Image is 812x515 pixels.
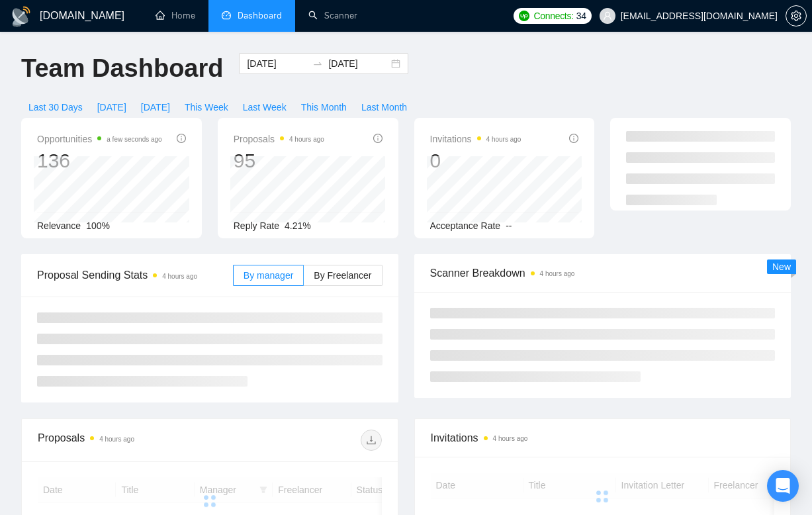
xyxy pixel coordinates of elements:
span: to [312,58,323,69]
input: Start date [247,56,307,71]
img: upwork-logo.png [519,11,529,21]
span: 4.21% [285,220,311,231]
span: Last Month [361,100,407,115]
div: Open Intercom Messenger [767,470,799,502]
span: This Month [301,100,347,115]
div: 136 [37,148,162,173]
span: swap-right [312,58,323,69]
div: Proposals [38,430,210,451]
button: [DATE] [90,97,134,118]
div: 95 [234,148,324,173]
button: Last Month [354,97,414,118]
time: 4 hours ago [99,436,134,443]
span: Proposal Sending Stats [37,267,233,283]
span: info-circle [177,134,186,143]
span: This Week [185,100,228,115]
input: End date [328,56,388,71]
a: searchScanner [308,10,357,21]
a: setting [786,11,807,21]
span: 100% [86,220,110,231]
span: setting [786,11,806,21]
button: This Month [294,97,354,118]
span: user [603,11,612,21]
span: Opportunities [37,131,162,147]
button: setting [786,5,807,26]
span: info-circle [373,134,383,143]
span: Proposals [234,131,324,147]
span: 34 [576,9,586,23]
h1: Team Dashboard [21,53,223,84]
span: By manager [244,270,293,281]
span: By Freelancer [314,270,371,281]
span: [DATE] [97,100,126,115]
time: 4 hours ago [493,435,528,442]
span: [DATE] [141,100,170,115]
button: Last 30 Days [21,97,90,118]
span: Connects: [533,9,573,23]
span: Last Week [243,100,287,115]
span: Last 30 Days [28,100,83,115]
span: Acceptance Rate [430,220,501,231]
span: Dashboard [238,10,282,21]
button: This Week [177,97,236,118]
span: Scanner Breakdown [430,265,776,281]
time: 4 hours ago [486,136,521,143]
time: 4 hours ago [540,270,575,277]
span: Invitations [430,131,521,147]
time: a few seconds ago [107,136,161,143]
time: 4 hours ago [162,273,197,280]
a: homeHome [156,10,195,21]
button: Last Week [236,97,294,118]
span: Invitations [431,430,775,446]
div: 0 [430,148,521,173]
span: dashboard [222,11,231,20]
span: Reply Rate [234,220,279,231]
time: 4 hours ago [289,136,324,143]
img: logo [11,6,32,27]
button: [DATE] [134,97,177,118]
span: info-circle [569,134,578,143]
span: -- [506,220,512,231]
span: New [772,261,791,272]
span: Relevance [37,220,81,231]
